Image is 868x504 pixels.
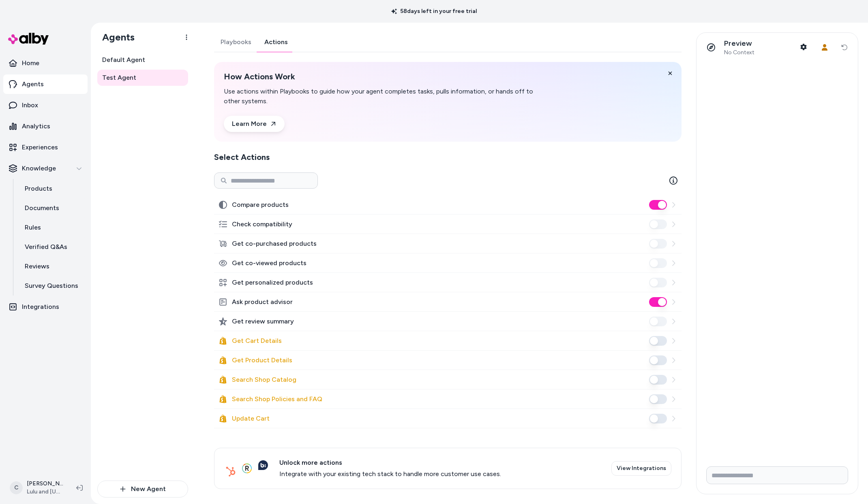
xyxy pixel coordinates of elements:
h2: How Actions Work [224,72,535,82]
a: Experiences [3,138,88,157]
span: Unlock more actions [279,458,501,468]
a: Reviews [17,257,88,276]
p: Survey Questions [25,281,78,291]
a: View Integrations [611,461,671,476]
label: Get co-viewed products [232,258,306,268]
label: Search Shop Policies and FAQ [232,394,322,404]
a: Playbooks [214,32,258,52]
h2: Select Actions [214,151,682,163]
label: Search Shop Catalog [232,375,296,385]
a: Default Agent [97,52,188,68]
a: Rules [17,218,88,237]
label: Get review summary [232,317,294,326]
button: Knowledge [3,159,88,178]
input: Write your prompt here [706,466,848,484]
a: Home [3,53,88,73]
label: Get Cart Details [232,336,282,346]
p: Reviews [25,262,49,271]
p: Inbox [22,100,38,110]
p: Home [22,58,39,68]
a: Agents [3,74,88,94]
label: Check compatibility [232,219,292,229]
p: Documents [25,203,59,213]
button: New Agent [97,481,188,498]
a: Products [17,179,88,198]
p: Agents [22,79,44,89]
a: Survey Questions [17,276,88,296]
span: Default Agent [102,55,145,65]
span: Lulu and [US_STATE] [27,488,63,496]
p: Integrations [22,302,59,312]
p: [PERSON_NAME] [27,480,63,488]
p: Products [25,184,52,194]
a: Actions [258,32,294,52]
p: Use actions within Playbooks to guide how your agent completes tasks, pulls information, or hands... [224,87,535,106]
p: Experiences [22,142,58,152]
label: Ask product advisor [232,297,293,307]
h1: Agents [96,31,135,43]
img: alby Logo [8,33,49,45]
label: Get Product Details [232,355,292,365]
label: Get co-purchased products [232,239,317,249]
button: C[PERSON_NAME]Lulu and [US_STATE] [5,475,70,501]
a: Learn More [224,116,285,132]
label: Compare products [232,200,289,210]
label: Update Cart [232,414,270,423]
span: No Context [724,49,754,56]
span: Test Agent [102,73,136,83]
a: Analytics [3,117,88,136]
span: Integrate with your existing tech stack to handle more customer use cases. [279,469,501,479]
span: C [10,481,23,494]
label: Get personalized products [232,278,313,287]
p: 58 days left in your free trial [386,7,482,15]
a: Verified Q&As [17,237,88,257]
p: Rules [25,223,41,232]
a: Inbox [3,96,88,115]
p: Verified Q&As [25,242,67,252]
a: Test Agent [97,70,188,86]
a: Documents [17,198,88,218]
p: Knowledge [22,164,56,173]
p: Analytics [22,121,50,131]
a: Integrations [3,297,88,317]
p: Preview [724,39,754,48]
